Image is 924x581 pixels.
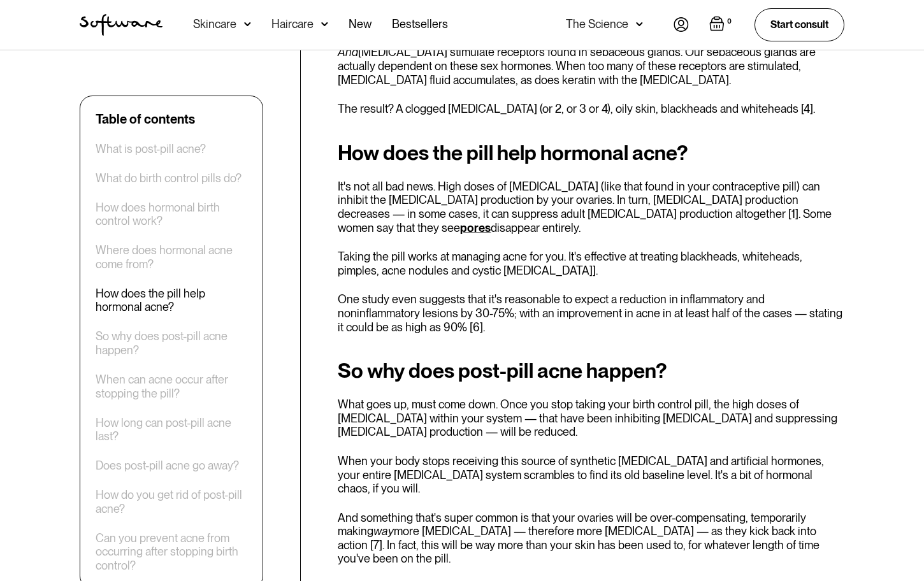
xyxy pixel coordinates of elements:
[96,142,206,156] a: What is post-pill acne?
[338,180,844,234] p: It's not all bad news. High doses of [MEDICAL_DATA] (like that found in your contraceptive pill) ...
[725,16,734,27] div: 0
[271,18,314,31] div: Haircare
[96,244,247,271] a: Where does hormonal acne come from?
[96,171,242,185] a: What do birth control pills do?
[96,111,195,127] div: Table of contents
[193,18,236,31] div: Skincare
[338,45,358,59] em: And
[96,373,247,400] a: When can acne occur after stopping the pill?
[373,524,394,538] em: way
[338,454,844,496] p: When your body stops receiving this source of synthetic [MEDICAL_DATA] and artificial hormones, y...
[636,18,643,31] img: arrow down
[96,489,247,516] a: How do you get rid of post-pill acne?
[96,459,239,473] a: Does post-pill acne go away?
[321,18,328,31] img: arrow down
[338,45,844,87] p: [MEDICAL_DATA] stimulate receptors found in sebaceous glands. Our sebaceous glands are actually d...
[96,330,247,357] a: So why does post-pill acne happen?
[338,398,844,439] p: What goes up, must come down. Once you stop taking your birth control pill, the high doses of [ME...
[80,14,162,36] img: Software Logo
[338,511,844,566] p: And something that's super common is that your ovaries will be over-compensating, temporarily mak...
[96,416,247,443] a: How long can post-pill acne last?
[338,292,844,334] p: One study even suggests that it's reasonable to expect a reduction in inflammatory and noninflamm...
[460,221,491,234] a: pores
[338,359,844,382] h2: So why does post-pill acne happen?
[80,14,162,36] a: home
[338,141,844,164] h2: How does the pill help hormonal acne?
[754,8,844,41] a: Start consult
[244,18,251,31] img: arrow down
[96,531,247,573] a: Can you prevent acne from occurring after stopping birth control?
[96,287,247,314] a: How does the pill help hormonal acne?
[96,201,247,228] a: How does hormonal birth control work?
[338,250,844,277] p: Taking the pill works at managing acne for you. It's effective at treating blackheads, whiteheads...
[338,102,844,116] p: The result? A clogged [MEDICAL_DATA] (or 2, or 3 or 4), oily skin, blackheads and whiteheads [4].
[709,16,734,34] a: Open empty cart
[566,18,628,31] div: The Science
